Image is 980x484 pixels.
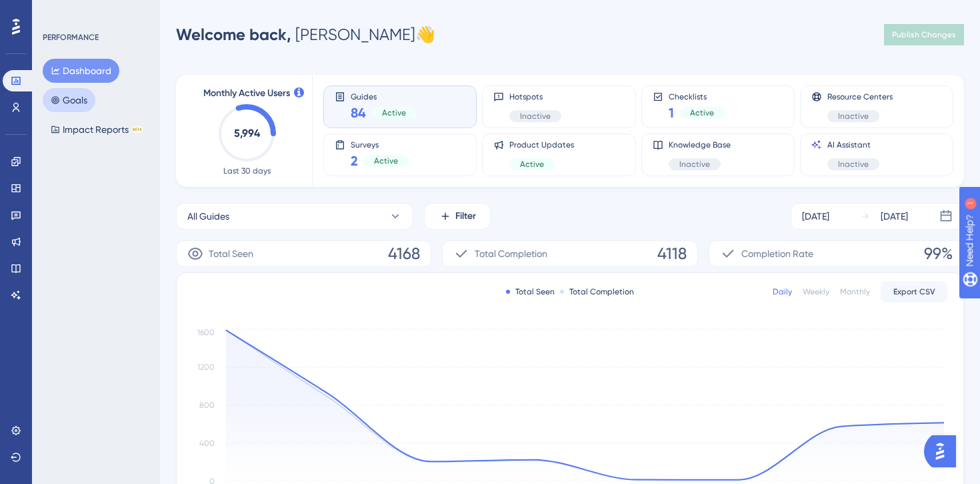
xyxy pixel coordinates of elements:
[223,166,271,176] span: Last 30 days
[884,24,964,45] button: Publish Changes
[520,111,551,122] span: Inactive
[351,140,409,149] span: Surveys
[199,439,215,448] tspan: 400
[351,91,417,101] span: Guides
[197,328,215,337] tspan: 1600
[669,140,731,150] span: Knowledge Base
[176,24,435,45] div: [PERSON_NAME] 👋
[881,281,947,302] button: Export CSV
[234,127,261,140] text: 5,994
[93,7,97,17] div: 1
[893,286,935,297] span: Export CSV
[838,159,869,170] span: Inactive
[209,246,253,262] span: Total Seen
[388,243,420,264] span: 4168
[351,103,366,122] span: 84
[31,3,83,19] span: Need Help?
[475,246,547,262] span: Total Completion
[924,243,953,264] span: 99%
[669,103,674,122] span: 1
[374,156,398,166] span: Active
[455,208,476,224] span: Filter
[43,117,151,142] button: Impact ReportsBETA
[509,91,561,102] span: Hotspots
[43,88,95,112] button: Goals
[679,159,710,170] span: Inactive
[131,126,143,133] div: BETA
[924,431,964,471] iframe: UserGuiding AI Assistant Launcher
[773,286,792,297] div: Daily
[881,208,908,224] div: [DATE]
[892,29,956,40] span: Publish Changes
[424,203,491,230] button: Filter
[203,85,290,101] span: Monthly Active Users
[506,286,555,297] div: Total Seen
[741,246,813,262] span: Completion Rate
[827,91,893,102] span: Resource Centers
[187,208,229,224] span: All Guides
[669,91,725,101] span: Checklists
[803,286,829,297] div: Weekly
[176,25,291,44] span: Welcome back,
[840,286,870,297] div: Monthly
[199,401,215,410] tspan: 800
[838,111,869,122] span: Inactive
[560,286,634,297] div: Total Completion
[802,208,829,224] div: [DATE]
[509,140,574,150] span: Product Updates
[827,140,879,150] span: AI Assistant
[351,152,358,170] span: 2
[176,203,413,230] button: All Guides
[197,362,215,372] tspan: 1200
[382,107,406,118] span: Active
[43,59,119,83] button: Dashboard
[657,243,687,264] span: 4118
[43,32,99,43] div: PERFORMANCE
[520,159,544,170] span: Active
[690,107,714,118] span: Active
